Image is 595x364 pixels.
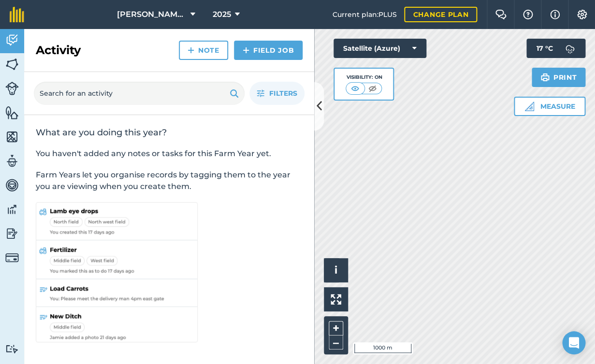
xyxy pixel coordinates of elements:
[349,84,361,93] img: svg+xml;base64,PHN2ZyB4bWxucz0iaHR0cDovL3d3dy53My5vcmcvMjAwMC9zdmciIHdpZHRoPSI1MCIgaGVpZ2h0PSI0MC...
[346,73,382,81] div: Visibility: On
[5,202,19,217] img: svg+xml;base64,PD94bWwgdmVyc2lvbj0iMS4wIiBlbmNvZGluZz0idXRmLTgiPz4KPCEtLSBHZW5lcmF0b3I6IEFkb2JlIE...
[495,10,507,19] img: Two speech bubbles overlapping with the left bubble in the forefront
[179,41,228,60] a: Note
[36,169,303,192] p: Farm Years let you organise records by tagging them to the year you are viewing when you create t...
[329,321,343,335] button: +
[526,39,585,58] button: 17 °C
[230,87,239,99] img: svg+xml;base64,PHN2ZyB4bWxucz0iaHR0cDovL3d3dy53My5vcmcvMjAwMC9zdmciIHdpZHRoPSIxOSIgaGVpZ2h0PSIyNC...
[562,331,585,354] div: Open Intercom Messenger
[331,294,341,305] img: Four arrows, one pointing top left, one top right, one bottom right and the last bottom left
[5,57,19,72] img: svg+xml;base64,PHN2ZyB4bWxucz0iaHR0cDovL3d3dy53My5vcmcvMjAwMC9zdmciIHdpZHRoPSI1NiIgaGVpZ2h0PSI2MC...
[5,130,19,144] img: svg+xml;base64,PHN2ZyB4bWxucz0iaHR0cDovL3d3dy53My5vcmcvMjAwMC9zdmciIHdpZHRoPSI1NiIgaGVpZ2h0PSI2MC...
[117,9,187,20] span: [PERSON_NAME] Farm
[5,178,19,192] img: svg+xml;base64,PD94bWwgdmVyc2lvbj0iMS4wIiBlbmNvZGluZz0idXRmLTgiPz4KPCEtLSBHZW5lcmF0b3I6IEFkb2JlIE...
[269,88,297,99] span: Filters
[576,10,588,19] img: A cog icon
[36,127,303,138] h2: What are you doing this year?
[540,72,550,83] img: svg+xml;base64,PHN2ZyB4bWxucz0iaHR0cDovL3d3dy53My5vcmcvMjAwMC9zdmciIHdpZHRoPSIxOSIgaGVpZ2h0PSIyNC...
[522,10,534,19] img: A question mark icon
[324,258,348,282] button: i
[5,154,19,168] img: svg+xml;base64,PD94bWwgdmVyc2lvbj0iMS4wIiBlbmNvZGluZz0idXRmLTgiPz4KPCEtLSBHZW5lcmF0b3I6IEFkb2JlIE...
[249,82,305,105] button: Filters
[243,44,249,56] img: svg+xml;base64,PHN2ZyB4bWxucz0iaHR0cDovL3d3dy53My5vcmcvMjAwMC9zdmciIHdpZHRoPSIxNCIgaGVpZ2h0PSIyNC...
[188,44,194,56] img: svg+xml;base64,PHN2ZyB4bWxucz0iaHR0cDovL3d3dy53My5vcmcvMjAwMC9zdmciIHdpZHRoPSIxNCIgaGVpZ2h0PSIyNC...
[5,226,19,241] img: svg+xml;base64,PD94bWwgdmVyc2lvbj0iMS4wIiBlbmNvZGluZz0idXRmLTgiPz4KPCEtLSBHZW5lcmF0b3I6IEFkb2JlIE...
[5,251,19,264] img: svg+xml;base64,PD94bWwgdmVyc2lvbj0iMS4wIiBlbmNvZGluZz0idXRmLTgiPz4KPCEtLSBHZW5lcmF0b3I6IEFkb2JlIE...
[5,105,19,120] img: svg+xml;base64,PHN2ZyB4bWxucz0iaHR0cDovL3d3dy53My5vcmcvMjAwMC9zdmciIHdpZHRoPSI1NiIgaGVpZ2h0PSI2MC...
[366,84,378,93] img: svg+xml;base64,PHN2ZyB4bWxucz0iaHR0cDovL3d3dy53My5vcmcvMjAwMC9zdmciIHdpZHRoPSI1MCIgaGVpZ2h0PSI0MC...
[514,97,585,116] button: Measure
[334,264,337,276] span: i
[550,9,560,20] img: svg+xml;base64,PHN2ZyB4bWxucz0iaHR0cDovL3d3dy53My5vcmcvMjAwMC9zdmciIHdpZHRoPSIxNyIgaGVpZ2h0PSIxNy...
[36,148,303,160] p: You haven't added any notes or tasks for this Farm Year yet.
[329,335,343,349] button: –
[334,39,426,58] button: Satellite (Azure)
[213,9,231,20] span: 2025
[5,344,19,353] img: svg+xml;base64,PD94bWwgdmVyc2lvbj0iMS4wIiBlbmNvZGluZz0idXRmLTgiPz4KPCEtLSBHZW5lcmF0b3I6IEFkb2JlIE...
[524,102,534,111] img: Ruler icon
[560,39,580,58] img: svg+xml;base64,PD94bWwgdmVyc2lvbj0iMS4wIiBlbmNvZGluZz0idXRmLTgiPz4KPCEtLSBHZW5lcmF0b3I6IEFkb2JlIE...
[5,33,19,47] img: svg+xml;base64,PD94bWwgdmVyc2lvbj0iMS4wIiBlbmNvZGluZz0idXRmLTgiPz4KPCEtLSBHZW5lcmF0b3I6IEFkb2JlIE...
[36,43,81,58] h2: Activity
[10,7,24,22] img: fieldmargin Logo
[532,68,586,87] button: Print
[332,9,396,20] span: Current plan : PLUS
[34,82,245,105] input: Search for an activity
[234,41,303,60] a: Field Job
[5,82,19,95] img: svg+xml;base64,PD94bWwgdmVyc2lvbj0iMS4wIiBlbmNvZGluZz0idXRmLTgiPz4KPCEtLSBHZW5lcmF0b3I6IEFkb2JlIE...
[536,39,552,58] span: 17 ° C
[404,7,477,22] a: Change plan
